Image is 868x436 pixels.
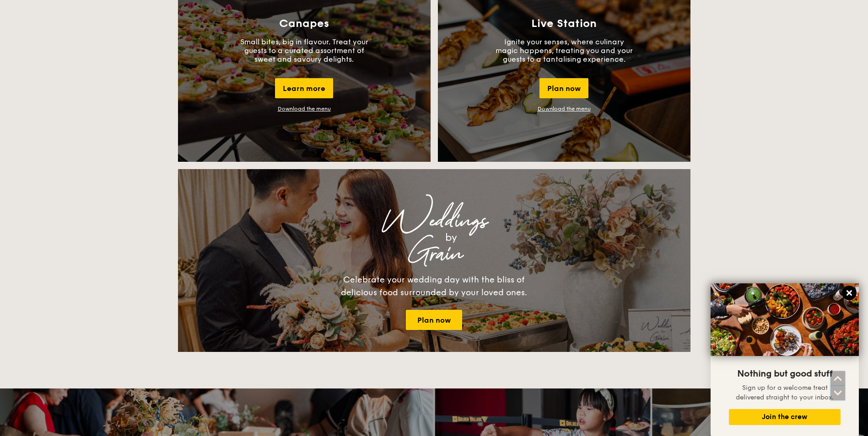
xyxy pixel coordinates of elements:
button: Join the crew [729,409,841,425]
p: Ignite your senses, where culinary magic happens, treating you and your guests to a tantalising e... [496,37,633,64]
a: Download the menu [278,106,331,112]
h3: Live Station [531,17,597,30]
div: by [292,229,610,246]
span: Nothing but good stuff [737,368,832,379]
a: Plan now [406,310,462,330]
img: DSC07876-Edit02-Large.jpeg [711,283,859,356]
div: Celebrate your wedding day with the bliss of delicious food surrounded by your loved ones. [331,273,537,299]
div: Learn more [275,78,333,98]
h3: Canapes [279,17,329,30]
div: Weddings [259,213,610,229]
a: Download the menu [538,106,591,112]
button: Close [842,286,857,300]
div: Grain [259,246,610,262]
p: Small bites, big in flavour. Treat your guests to a curated assortment of sweet and savoury delig... [236,37,373,64]
div: Plan now [539,78,588,98]
span: Sign up for a welcome treat delivered straight to your inbox. [736,384,834,401]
